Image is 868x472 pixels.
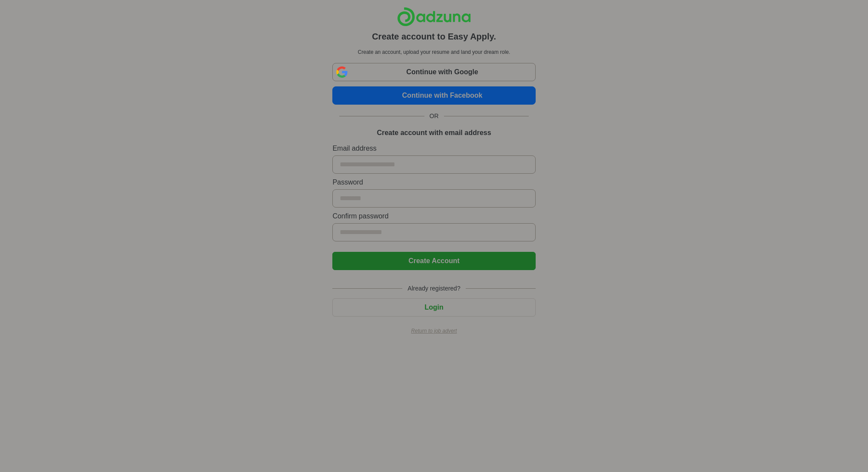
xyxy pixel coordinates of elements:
label: Confirm password [332,211,535,221]
button: Login [332,298,535,317]
h1: Create account with email address [377,128,491,138]
a: Return to job advert [332,327,535,335]
p: Create an account, upload your resume and land your dream role. [334,48,533,56]
h1: Create account to Easy Apply. [372,30,496,43]
span: Already registered? [402,284,465,293]
label: Password [332,177,535,188]
button: Create Account [332,252,535,270]
label: Email address [332,143,535,154]
span: OR [424,112,444,121]
a: Continue with Facebook [332,86,535,105]
a: Login [332,304,535,311]
img: Adzuna logo [397,7,471,26]
a: Continue with Google [332,63,535,81]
